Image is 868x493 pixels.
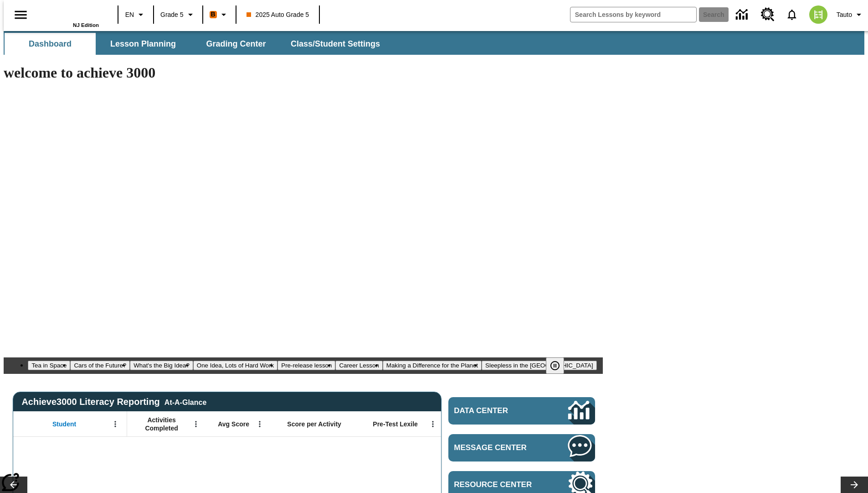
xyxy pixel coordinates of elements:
[277,361,335,370] button: Slide 5 Pre-release lesson
[804,3,833,26] button: Select a new avatar
[40,4,99,22] a: Home
[73,22,99,28] span: NJ Edition
[206,39,266,49] span: Grading Center
[287,420,341,428] span: Score per Activity
[253,417,267,431] button: Open Menu
[373,420,418,428] span: Pre-Test Lexile
[4,33,388,55] div: SubNavbar
[4,64,603,81] h1: welcome to achieve 3000
[164,397,206,407] div: At-A-Glance
[211,9,216,20] span: B
[21,397,206,407] span: Achieve3000 Literacy Reporting
[454,443,541,452] span: Message Center
[125,10,134,20] span: EN
[448,434,595,462] a: Message Center
[4,31,864,55] div: SubNavbar
[218,420,249,428] span: Avg Score
[809,5,827,24] img: avatar image
[130,361,193,370] button: Slide 3 What's the Big Idea?
[730,2,755,27] a: Data Center
[247,10,309,20] span: 2025 Auto Grade 5
[546,357,573,374] div: Pause
[755,2,780,27] a: Resource Center, Will open in new tab
[283,33,387,55] button: Class/Student Settings
[121,6,150,23] button: Language: EN, Select a language
[837,10,852,20] span: Tauto
[193,361,277,370] button: Slide 4 One Idea, Lots of Hard Work
[291,39,380,49] span: Class/Student Settings
[833,6,868,23] button: Profile/Settings
[108,417,122,431] button: Open Menu
[5,33,96,55] button: Dashboard
[157,6,200,23] button: Grade: Grade 5, Select a grade
[40,3,99,28] div: Home
[28,361,70,370] button: Slide 1 Tea in Space
[70,361,130,370] button: Slide 2 Cars of the Future?
[335,361,382,370] button: Slide 6 Career Lesson
[570,7,696,22] input: search field
[426,417,440,431] button: Open Menu
[841,477,868,493] button: Lesson carousel, Next
[160,10,184,20] span: Grade 5
[132,416,192,432] span: Activities Completed
[780,3,804,26] a: Notifications
[454,480,541,489] span: Resource Center
[7,1,34,28] button: Open side menu
[482,361,597,370] button: Slide 8 Sleepless in the Animal Kingdom
[190,33,282,55] button: Grading Center
[546,357,564,374] button: Pause
[383,361,482,370] button: Slide 7 Making a Difference for the Planet
[189,417,203,431] button: Open Menu
[52,420,76,428] span: Student
[110,39,176,49] span: Lesson Planning
[98,33,189,55] button: Lesson Planning
[454,406,538,415] span: Data Center
[448,397,595,425] a: Data Center
[29,39,72,49] span: Dashboard
[206,6,233,23] button: Boost Class color is orange. Change class color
